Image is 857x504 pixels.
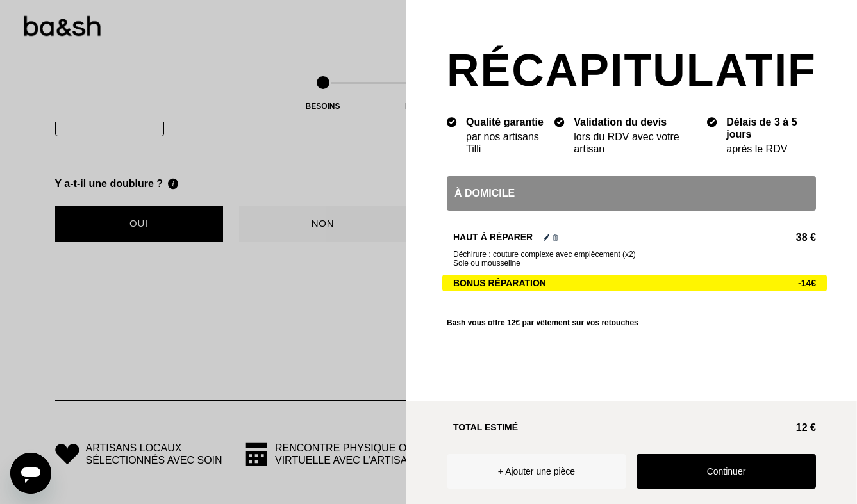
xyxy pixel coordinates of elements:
div: Bash vous offre 12€ par vêtement sur vos retouches [447,318,816,327]
button: Continuer [637,454,816,489]
span: -14€ [798,278,816,289]
iframe: Bouton de lancement de la fenêtre de messagerie [10,453,51,494]
div: lors du RDV avec votre artisan [574,131,701,155]
div: après le RDV [726,143,816,155]
h2: Récapitulatif [406,41,857,101]
div: À domicile [447,176,816,211]
img: icon list info [447,116,457,127]
span: 38 € [796,231,816,243]
span: Bonus réparation [453,278,546,289]
h2: Total estimé [453,421,788,434]
h2: Haut à réparer [453,231,533,243]
div: par nos artisans Tilli [466,131,548,155]
div: Qualité garantie [466,116,548,128]
div: Validation du devis [574,116,701,128]
button: + Ajouter une pièce [447,454,626,489]
span: 12 € [796,421,816,434]
img: Supprimer [553,234,558,241]
span: Déchirure : couture complexe avec empiècement (x2) [453,250,816,259]
img: icon list info [554,116,565,127]
img: Éditer [544,234,549,241]
img: icon list info [707,116,717,127]
span: Soie ou mousseline [453,259,520,268]
div: Délais de 3 à 5 jours [726,116,816,140]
